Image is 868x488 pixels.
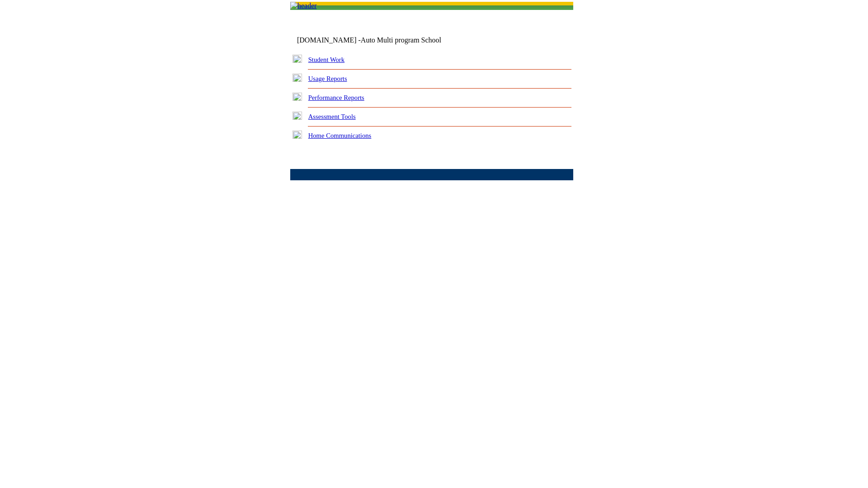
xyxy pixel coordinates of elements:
[308,132,372,139] a: Home Communications
[292,93,302,101] img: plus.gif
[308,75,347,82] a: Usage Reports
[308,94,364,101] a: Performance Reports
[292,74,302,82] img: plus.gif
[292,112,302,120] img: plus.gif
[308,113,356,120] a: Assessment Tools
[308,56,344,63] a: Student Work
[290,2,317,10] img: header
[297,36,463,44] td: [DOMAIN_NAME] -
[292,55,302,63] img: plus.gif
[361,36,441,44] nobr: Auto Multi program School
[292,131,302,139] img: plus.gif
